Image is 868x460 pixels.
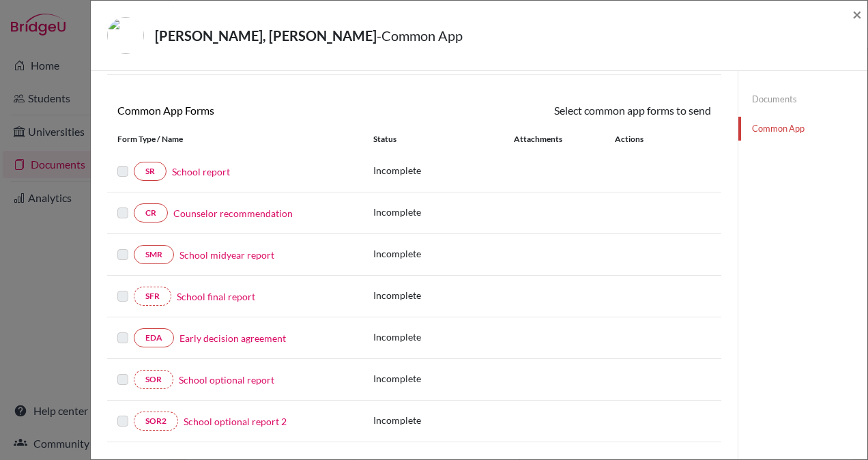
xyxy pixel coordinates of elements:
span: - Common App [377,27,463,44]
a: Early decision agreement [179,331,286,345]
h6: Common App Forms [107,104,414,117]
div: Select common app forms to send [414,102,721,119]
div: Status [373,133,514,145]
button: Close [852,6,862,23]
a: SOR [134,370,173,389]
a: School optional report 2 [184,414,287,429]
p: Incomplete [373,330,514,344]
a: CR [134,203,168,222]
div: Form Type / Name [107,133,363,145]
a: School report [172,164,230,179]
div: Attachments [514,133,598,145]
a: Common App [738,117,867,141]
p: Incomplete [373,288,514,302]
a: SFR [134,287,171,306]
a: EDA [134,328,174,347]
strong: [PERSON_NAME], [PERSON_NAME] [155,27,377,44]
a: School midyear report [179,248,274,262]
a: School optional report [179,373,274,387]
span: × [852,4,862,24]
p: Incomplete [373,246,514,261]
p: Incomplete [373,205,514,219]
a: SR [134,162,167,181]
p: Incomplete [373,371,514,386]
p: Incomplete [373,413,514,427]
a: Documents [738,87,867,111]
a: School final report [177,289,255,304]
div: Actions [598,133,683,145]
a: SMR [134,245,174,264]
p: Incomplete [373,163,514,177]
a: SOR2 [134,412,178,431]
a: Counselor recommendation [173,206,293,220]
